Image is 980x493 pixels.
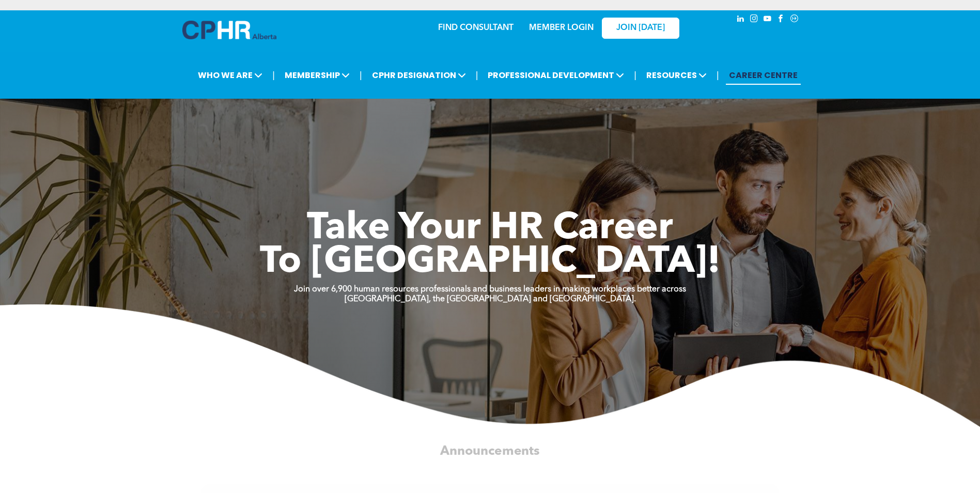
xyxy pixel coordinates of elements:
a: Social network [789,13,800,27]
span: CPHR DESIGNATION [369,66,469,85]
a: CAREER CENTRE [726,66,801,85]
strong: [GEOGRAPHIC_DATA], the [GEOGRAPHIC_DATA] and [GEOGRAPHIC_DATA]. [345,295,636,303]
span: MEMBERSHIP [282,66,353,85]
li: | [360,65,362,86]
span: WHO WE ARE [195,66,266,85]
span: Announcements [440,445,539,458]
a: MEMBER LOGIN [529,24,594,32]
span: Take Your HR Career [307,210,673,248]
img: A blue and white logo for cp alberta [182,21,276,39]
span: JOIN [DATE] [616,23,665,33]
a: FIND CONSULTANT [438,24,514,32]
span: To [GEOGRAPHIC_DATA]! [260,244,721,281]
span: RESOURCES [643,66,710,85]
a: instagram [749,13,760,27]
a: JOIN [DATE] [602,18,679,39]
li: | [272,65,275,86]
li: | [634,65,636,86]
a: linkedin [735,13,746,27]
strong: Join over 6,900 human resources professionals and business leaders in making workplaces better ac... [294,285,686,294]
a: youtube [762,13,773,27]
a: facebook [775,13,787,27]
span: PROFESSIONAL DEVELOPMENT [485,66,627,85]
li: | [717,65,719,86]
li: | [476,65,478,86]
